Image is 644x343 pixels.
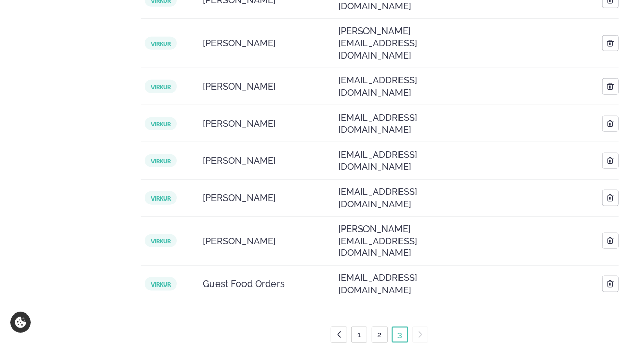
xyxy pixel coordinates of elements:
[10,312,31,333] a: Cookie settings
[145,37,177,50] span: virkur
[338,223,439,260] span: [PERSON_NAME][EMAIL_ADDRESS][DOMAIN_NAME]
[145,277,177,291] span: virkur
[145,191,177,205] span: virkur
[203,37,276,49] span: [PERSON_NAME]
[376,327,384,343] a: 2
[203,278,285,290] span: Guest Food Orders
[203,80,276,93] span: [PERSON_NAME]
[145,234,177,247] span: virkur
[338,25,439,62] span: [PERSON_NAME][EMAIL_ADDRESS][DOMAIN_NAME]
[203,155,276,167] span: [PERSON_NAME]
[203,235,276,247] span: [PERSON_NAME]
[338,111,439,136] span: [EMAIL_ADDRESS][DOMAIN_NAME]
[203,118,276,130] span: [PERSON_NAME]
[145,117,177,130] span: virkur
[338,272,439,296] span: [EMAIL_ADDRESS][DOMAIN_NAME]
[203,192,276,204] span: [PERSON_NAME]
[396,327,405,343] a: 3
[338,149,439,173] span: [EMAIL_ADDRESS][DOMAIN_NAME]
[338,186,439,210] span: [EMAIL_ADDRESS][DOMAIN_NAME]
[356,327,363,343] a: 1
[145,154,177,167] span: virkur
[338,74,439,99] span: [EMAIL_ADDRESS][DOMAIN_NAME]
[145,80,177,93] span: virkur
